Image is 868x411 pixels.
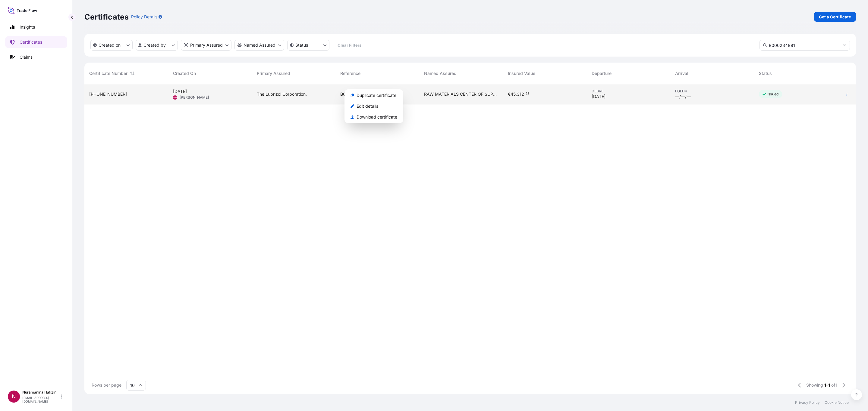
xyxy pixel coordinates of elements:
[357,103,378,109] p: Edit details
[346,101,402,111] a: Edit details
[84,12,129,22] p: Certificates
[131,14,157,20] p: Policy Details
[344,89,403,123] div: Actions
[819,14,851,20] p: Get a Certificate
[357,92,396,98] p: Duplicate certificate
[346,112,402,122] a: Download certificate
[346,91,402,100] a: Duplicate certificate
[357,114,397,120] p: Download certificate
